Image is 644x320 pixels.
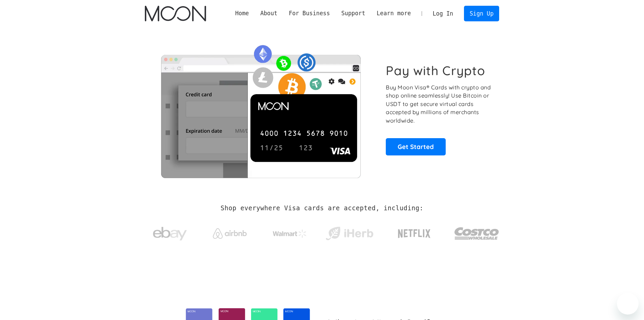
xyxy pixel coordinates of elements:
div: Support [341,9,365,18]
img: Airbnb [213,228,247,239]
a: iHerb [324,218,375,246]
a: Home [229,9,254,18]
a: home [145,6,206,21]
div: Learn more [371,9,417,18]
img: iHerb [324,225,375,242]
a: ebay [145,216,195,248]
img: ebay [153,223,187,244]
div: For Business [289,9,330,18]
img: Netflix [397,225,431,242]
div: Learn more [377,9,411,18]
a: Log In [427,6,459,21]
img: Walmart [273,230,307,238]
img: Costco [454,221,499,246]
div: For Business [283,9,336,18]
a: Costco [454,214,499,250]
a: Walmart [264,223,315,241]
iframe: Кнопка запуска окна обмена сообщениями [617,293,639,315]
div: Support [336,9,371,18]
div: About [254,9,283,18]
img: Moon Cards let you spend your crypto anywhere Visa is accepted. [145,40,377,178]
h2: Shop everywhere Visa cards are accepted, including: [221,205,423,212]
img: Moon Logo [145,6,206,21]
h1: Pay with Crypto [386,63,485,78]
a: Sign Up [464,6,499,21]
a: Netflix [384,218,445,246]
div: About [260,9,277,18]
a: Get Started [386,138,446,155]
a: Airbnb [204,221,255,242]
p: Buy Moon Visa® Cards with crypto and shop online seamlessly! Use Bitcoin or USDT to get secure vi... [386,83,492,125]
